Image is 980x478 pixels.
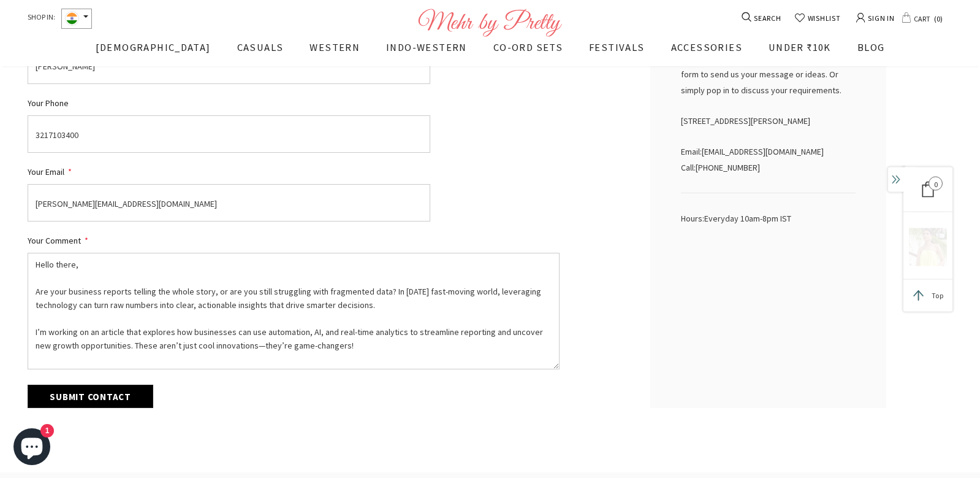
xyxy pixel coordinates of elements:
span: 0 [929,176,943,190]
a: CO-ORD SETS [493,39,563,66]
div: Everyday 10am-8pm IST [681,193,856,226]
span: SHOP IN: [28,9,55,29]
span: CART [911,11,932,26]
span: SIGN IN [865,10,894,25]
span: SEARCH [753,12,781,25]
img: Logo Footer [418,9,562,37]
p: Email: Call: [681,144,856,175]
span: WESTERN [310,41,360,54]
inbox-online-store-chat: Shopify online store chat [10,428,54,468]
a: ACCESSORIES [671,39,742,66]
a: [DEMOGRAPHIC_DATA] [96,39,211,66]
span: [DEMOGRAPHIC_DATA] [96,41,211,54]
a: SEARCH [743,12,781,25]
div: 0 [920,181,936,197]
span: UNDER ₹10K [769,41,831,54]
span: Your Phone [28,98,69,109]
p: [STREET_ADDRESS][PERSON_NAME] [681,113,856,129]
a: INDO-WESTERN [386,39,467,66]
span: FESTIVALS [589,41,645,54]
span: CASUALS [237,41,284,54]
img: 8_x300.png [909,228,947,266]
a: SIGN IN [856,8,894,27]
span: Your Email [28,166,64,177]
span: WISHLIST [805,12,841,25]
span: CO-ORD SETS [493,41,563,54]
a: WESTERN [310,39,360,66]
a: CASUALS [237,39,284,66]
span: 0 [932,11,946,26]
span: Top [932,291,943,300]
strong: [PHONE_NUMBER] [696,162,760,173]
input: Submit Contact [28,385,153,408]
a: BLOG [857,39,885,66]
a: [EMAIL_ADDRESS][DOMAIN_NAME] [702,146,824,157]
a: UNDER ₹10K [769,39,831,66]
strong: Hours: [681,213,704,224]
span: BLOG [857,41,885,54]
span: Your Comment [28,235,81,246]
a: CART 0 [902,11,946,26]
p: We’d love to hear from you - please use the form to send us your message or ideas. Or simply pop ... [681,50,856,98]
a: FESTIVALS [589,39,645,66]
span: INDO-WESTERN [386,41,467,54]
span: ACCESSORIES [671,41,742,54]
a: WISHLIST [794,12,841,25]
